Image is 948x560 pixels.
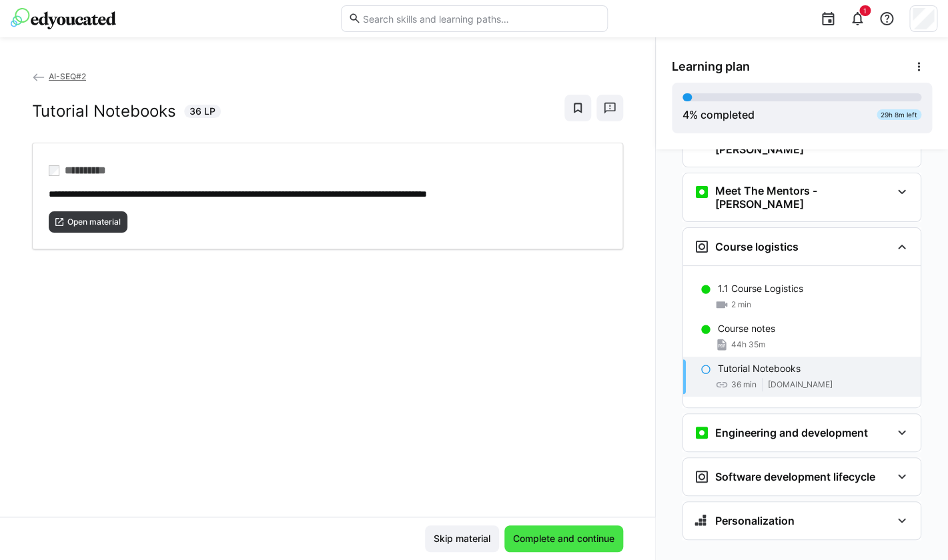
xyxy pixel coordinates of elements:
button: Open material [49,211,127,233]
span: 2 min [731,299,751,310]
input: Search skills and learning paths… [361,13,600,25]
span: Skip material [432,532,492,545]
p: 1.1 Course Logistics [718,282,803,295]
span: 36 min [731,379,757,390]
span: 1 [863,7,867,15]
p: Course notes [718,322,775,335]
button: Complete and continue [504,525,623,552]
button: Skip material [425,525,499,552]
span: [DOMAIN_NAME] [768,379,833,390]
h3: Meet The Mentors - [PERSON_NAME] [715,184,891,211]
h3: Course logistics [715,240,799,253]
h2: Tutorial Notebooks [32,101,176,121]
h3: Personalization [715,514,795,527]
span: Learning plan [672,59,750,74]
p: Tutorial Notebooks [718,362,801,375]
h3: Engineering and development [715,426,868,439]
span: 4 [682,108,689,121]
span: AI-SEQ#2 [49,71,86,81]
h3: Software development lifecycle [715,470,875,483]
span: 36 LP [189,105,215,118]
a: AI-SEQ#2 [32,71,86,81]
div: 29h 8m left [877,109,921,120]
div: % completed [682,107,755,123]
span: 44h 35m [731,339,765,350]
span: Open material [66,217,122,227]
span: Complete and continue [511,532,616,545]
